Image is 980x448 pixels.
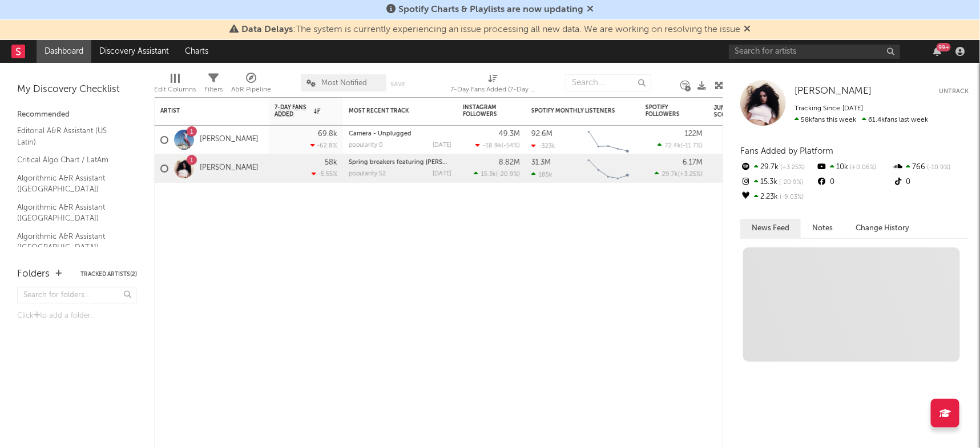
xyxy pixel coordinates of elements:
button: Notes [801,219,844,238]
div: Jump Score [714,105,743,118]
button: Untrack [939,86,969,97]
svg: Chart title [583,126,634,154]
span: : The system is currently experiencing an issue processing all new data. We are working on resolv... [241,25,740,34]
span: 7-Day Fans Added [275,104,311,118]
div: [DATE] [433,171,451,177]
div: 6.17M [683,159,703,166]
span: -11.7 % [683,143,701,149]
a: Camera - Unplugged [349,131,412,137]
div: 0 [893,175,969,190]
a: Critical Algo Chart / LatAm [17,154,126,166]
span: Data Delays [241,25,293,34]
a: [PERSON_NAME] [795,86,872,97]
span: +0.06 % [848,165,876,171]
div: Spotify Followers [646,104,685,118]
div: ( ) [474,170,520,178]
div: Recommended [17,108,137,122]
div: -5.55 % [312,170,337,178]
a: Dashboard [37,40,91,63]
span: +3.25 % [779,165,805,171]
div: 15.3k [740,175,816,190]
div: Instagram Followers [463,104,503,118]
div: Click to add a folder. [17,309,137,323]
button: Save [390,81,405,87]
div: Edit Columns [154,83,196,97]
div: A&R Pipeline [231,69,271,102]
span: 72.4k [665,143,681,149]
span: 61.4k fans last week [795,117,928,123]
div: popularity: 52 [349,171,386,177]
div: 69.9 [714,133,760,147]
a: Algorithmic A&R Assistant ([GEOGRAPHIC_DATA]) [17,230,126,254]
input: Search for folders... [17,287,137,303]
a: Algorithmic A&R Assistant ([GEOGRAPHIC_DATA]) [17,201,126,225]
div: 8.82M [499,159,520,166]
div: Most Recent Track [349,107,434,114]
span: [PERSON_NAME] [795,86,872,96]
div: Artist [160,107,246,114]
span: -9.03 % [778,194,804,201]
span: 58k fans this week [795,117,856,123]
span: Tracking Since: [DATE] [795,105,863,112]
span: -20.9 % [498,171,518,178]
div: 69.8k [318,130,337,138]
div: ( ) [658,142,703,149]
div: 31.3M [531,159,551,166]
div: 99 + [937,43,951,51]
span: Most Notified [321,79,367,87]
button: Tracked Artists(2) [80,271,137,277]
span: 15.3k [481,171,496,178]
div: popularity: 0 [349,142,383,149]
a: Discovery Assistant [91,40,177,63]
div: 122M [685,130,703,138]
div: ( ) [475,142,520,149]
a: [PERSON_NAME] [200,163,259,173]
div: 766 [893,160,969,175]
a: Spring breakers featuring [PERSON_NAME] [349,159,475,166]
div: 58k [325,159,337,166]
div: 7-Day Fans Added (7-Day Fans Added) [450,83,536,97]
a: Algorithmic A&R Assistant ([GEOGRAPHIC_DATA]) [17,172,126,195]
div: Edit Columns [154,69,196,102]
div: Spring breakers featuring kesha [349,159,451,166]
span: -54 % [503,143,518,149]
svg: Chart title [583,154,634,183]
div: My Discovery Checklist [17,83,137,97]
div: Camera - Unplugged [349,131,451,137]
a: Charts [177,40,216,63]
span: +3.25 % [680,171,701,178]
a: [PERSON_NAME] [200,135,259,145]
div: 73.0 [714,162,760,175]
button: Change History [844,219,921,238]
div: Filters [204,69,223,102]
span: Dismiss [587,5,594,14]
div: Filters [204,83,223,97]
div: A&R Pipeline [231,83,271,97]
input: Search... [566,74,651,91]
div: 0 [816,175,892,190]
span: Dismiss [744,25,751,34]
div: Spotify Monthly Listeners [531,107,617,114]
span: -10.9 % [926,165,951,171]
span: 29.7k [662,171,678,178]
div: 185k [531,171,552,178]
div: ( ) [655,170,703,178]
a: Editorial A&R Assistant (US Latin) [17,125,126,148]
span: -18.9k [483,143,502,149]
span: -20.9 % [777,179,803,186]
button: 99+ [933,47,941,56]
div: 2.23k [740,190,816,205]
div: [DATE] [433,142,451,149]
div: -62.8 % [310,142,337,149]
input: Search for artists [729,45,900,59]
span: Spotify Charts & Playlists are now updating [398,5,583,14]
div: Folders [17,267,50,281]
button: News Feed [740,219,801,238]
span: Fans Added by Platform [740,147,833,155]
div: 10k [816,160,892,175]
div: 49.3M [499,130,520,138]
div: 29.7k [740,160,816,175]
div: 7-Day Fans Added (7-Day Fans Added) [450,69,536,102]
div: 92.6M [531,130,552,138]
div: -323k [531,142,555,150]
